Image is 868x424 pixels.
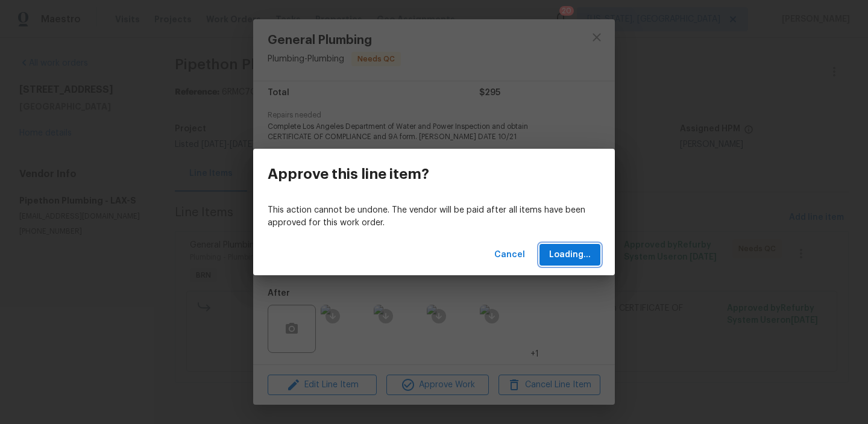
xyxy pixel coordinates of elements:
span: Loading... [549,248,591,263]
span: Cancel [494,248,525,263]
button: Cancel [489,244,530,266]
h3: Approve this line item? [268,166,429,182]
p: This action cannot be undone. The vendor will be paid after all items have been approved for this... [268,204,600,229]
button: Loading... [539,244,600,266]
